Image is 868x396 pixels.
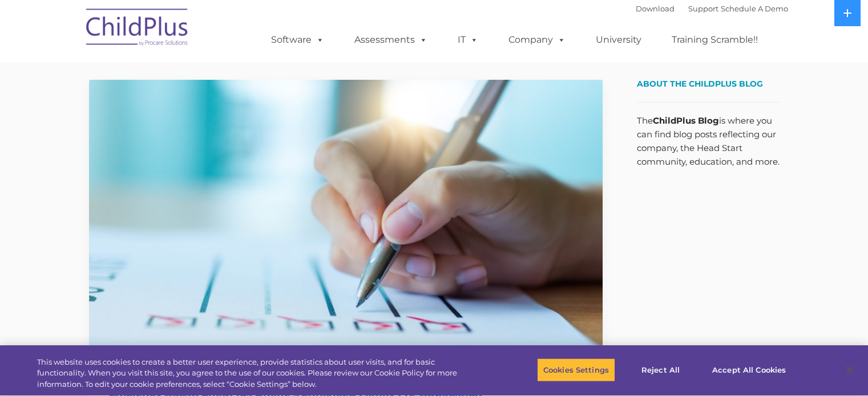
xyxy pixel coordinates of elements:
[688,4,718,13] a: Support
[637,114,780,169] p: The is where you can find blog posts reflecting our company, the Head Start community, education,...
[89,80,603,368] img: Efficiency Boost: ChildPlus Online's Enhanced Family Pre-Application Process - Streamlining Appli...
[653,115,719,126] strong: ChildPlus Blog
[636,4,788,13] font: |
[80,1,195,58] img: ChildPlus by Procare Solutions
[37,357,478,390] div: This website uses cookies to create a better user experience, provide statistics about user visit...
[497,28,577,51] a: Company
[637,79,763,89] span: About the ChildPlus Blog
[625,358,696,382] button: Reject All
[706,358,792,382] button: Accept All Cookies
[837,357,862,382] button: Close
[636,4,675,13] a: Download
[660,28,769,51] a: Training Scramble!!
[584,28,653,51] a: University
[343,28,439,51] a: Assessments
[537,358,615,382] button: Cookies Settings
[721,4,788,13] a: Schedule A Demo
[446,28,490,51] a: IT
[260,28,336,51] a: Software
